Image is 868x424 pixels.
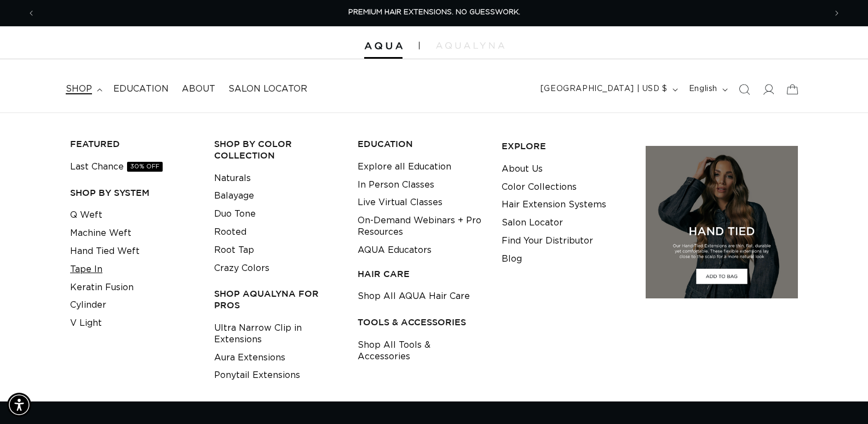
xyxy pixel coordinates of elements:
span: Salon Locator [228,83,307,95]
button: Previous announcement [19,3,43,24]
a: Tape In [70,261,102,279]
h3: EDUCATION [358,138,485,150]
a: Keratin Fusion [70,279,134,297]
a: Root Tap [214,241,254,259]
a: Salon Locator [502,214,563,232]
button: English [682,79,732,100]
a: Ponytail Extensions [214,366,300,385]
a: Hand Tied Weft [70,242,140,261]
iframe: Chat Widget [813,371,868,424]
a: Last Chance30% OFF [70,158,163,176]
a: Salon Locator [222,77,314,101]
a: Cylinder [70,296,106,314]
a: AQUA Educators [358,241,432,259]
span: [GEOGRAPHIC_DATA] | USD $ [541,83,668,95]
button: [GEOGRAPHIC_DATA] | USD $ [534,79,682,100]
a: Hair Extension Systems [502,196,606,214]
span: English [689,83,717,95]
h3: TOOLS & ACCESSORIES [358,316,485,328]
h3: EXPLORE [502,140,629,152]
h3: SHOP BY SYSTEM [70,187,197,199]
a: V Light [70,314,102,332]
a: Explore all Education [358,158,451,176]
a: Rooted [214,223,246,241]
span: PREMIUM HAIR EXTENSIONS. NO GUESSWORK. [348,9,520,16]
span: About [182,83,215,95]
a: On-Demand Webinars + Pro Resources [358,212,485,241]
img: Aqua Hair Extensions [364,42,403,50]
summary: shop [59,77,107,101]
h3: FEATURED [70,138,197,150]
button: Next announcement [825,3,849,24]
summary: Search [732,77,756,101]
span: Education [113,83,169,95]
div: Accessibility Menu [7,393,31,417]
a: About [175,77,222,101]
a: Education [107,77,175,101]
h3: Shop by Color Collection [214,138,341,161]
h3: Shop AquaLyna for Pros [214,288,341,311]
a: Aura Extensions [214,349,285,367]
a: Q Weft [70,206,102,224]
a: About Us [502,160,543,178]
a: In Person Classes [358,176,434,194]
span: 30% OFF [127,162,163,172]
a: Ultra Narrow Clip in Extensions [214,319,341,349]
a: Color Collections [502,178,577,196]
a: Crazy Colors [214,259,269,278]
a: Blog [502,250,522,268]
a: Duo Tone [214,205,256,223]
img: aqualyna.com [436,42,504,49]
a: Find Your Distributor [502,232,593,250]
a: Naturals [214,169,251,188]
a: Live Virtual Classes [358,194,442,212]
a: Machine Weft [70,224,131,242]
h3: HAIR CARE [358,268,485,280]
a: Balayage [214,187,254,205]
a: Shop All Tools & Accessories [358,336,485,366]
a: Shop All AQUA Hair Care [358,287,470,306]
span: shop [66,83,92,95]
